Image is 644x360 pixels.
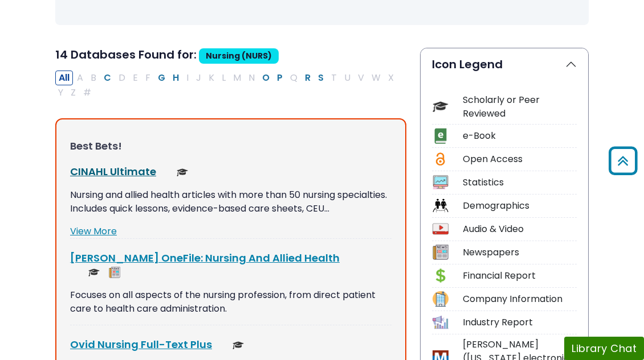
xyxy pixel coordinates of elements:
div: Financial Report [463,269,577,283]
h3: Best Bets! [70,140,392,152]
div: Demographics [463,199,577,213]
button: Filter Results H [169,71,182,85]
button: Filter Results R [301,71,314,85]
p: Focuses on all aspects of the nursing profession, from direct patient care to health care adminis... [70,288,392,316]
img: Icon Company Information [433,291,448,307]
div: Industry Report [463,316,577,329]
span: Nursing (NURS) [199,48,279,64]
button: All [55,71,73,85]
img: Icon Newspapers [433,245,448,260]
img: Scholarly or Peer Reviewed [177,167,188,178]
div: Statistics [463,176,577,189]
img: Icon Statistics [433,175,448,190]
div: Company Information [463,292,577,306]
img: Icon Demographics [433,198,448,213]
div: Audio & Video [463,222,577,236]
button: Filter Results O [259,71,273,85]
a: [PERSON_NAME] OneFile: Nursing And Allied Health [70,251,340,265]
button: Filter Results G [154,71,169,85]
button: Icon Legend [421,48,588,80]
a: Ovid Nursing Full-Text Plus [70,337,212,351]
a: Back to Top [605,151,641,170]
button: Library Chat [564,337,644,360]
img: Icon Open Access [433,151,447,167]
img: Icon Scholarly or Peer Reviewed [433,99,448,114]
span: 14 Databases Found for: [55,47,197,63]
img: Newspapers [109,267,120,278]
img: Icon Financial Report [433,268,448,283]
img: Icon Audio & Video [433,221,448,237]
div: Newspapers [463,246,577,259]
button: Filter Results C [100,71,115,85]
div: e-Book [463,129,577,143]
button: Filter Results S [315,71,327,85]
div: Open Access [463,152,577,166]
div: Scholarly or Peer Reviewed [463,93,577,121]
img: Scholarly or Peer Reviewed [233,340,244,351]
p: Nursing and allied health articles with more than 50 nursing specialties. Includes quick lessons,... [70,188,392,216]
div: Alpha-list to filter by first letter of database name [55,71,398,98]
button: Filter Results P [274,71,286,85]
img: Icon Industry Report [433,315,448,330]
a: View More [70,225,117,238]
img: Scholarly or Peer Reviewed [88,267,100,278]
a: CINAHL Ultimate [70,164,156,179]
img: Icon e-Book [433,128,448,143]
